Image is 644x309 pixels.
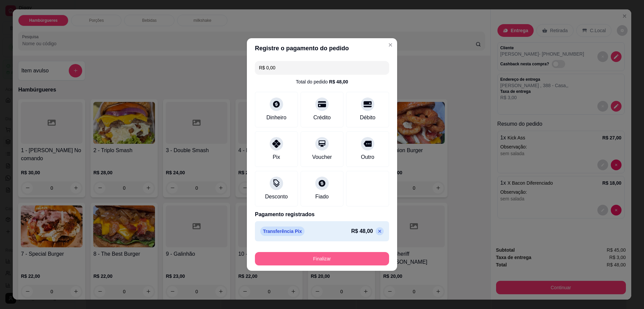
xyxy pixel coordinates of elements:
div: R$ 48,00 [329,78,348,85]
div: Voucher [312,153,332,161]
div: Fiado [315,193,329,201]
div: Total do pedido [296,78,348,85]
p: Pagamento registrados [255,210,389,219]
p: R$ 48,00 [351,227,373,235]
button: Close [385,40,396,50]
div: Dinheiro [266,114,286,122]
div: Crédito [313,114,331,122]
header: Registre o pagamento do pedido [247,38,397,58]
div: Pix [273,153,280,161]
input: Ex.: hambúrguer de cordeiro [259,61,385,74]
div: Débito [360,114,375,122]
p: Transferência Pix [260,227,305,236]
div: Outro [361,153,374,161]
div: Desconto [265,193,288,201]
button: Finalizar [255,252,389,265]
